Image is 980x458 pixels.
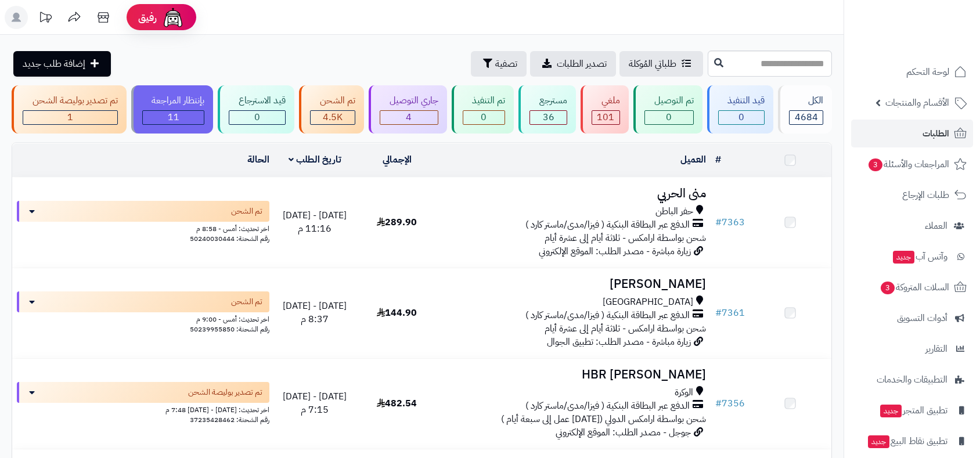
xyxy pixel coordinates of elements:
span: الوكرة [675,386,693,399]
span: 4.5K [323,110,343,124]
a: التطبيقات والخدمات [851,366,973,394]
a: تصدير الطلبات [530,51,616,77]
a: قيد التنفيذ 0 [705,85,776,134]
a: تم تصدير بوليصة الشحن 1 [9,85,129,134]
a: المراجعات والأسئلة3 [851,150,973,178]
span: الطلبات [923,125,949,142]
div: اخر تحديث: أمس - 9:00 م [17,312,269,324]
span: [DATE] - [DATE] 8:37 م [283,299,347,326]
div: قيد التنفيذ [718,94,765,107]
a: الإجمالي [383,153,412,167]
span: 482.54 [377,396,417,410]
span: حفر الباطن [655,205,693,218]
span: # [715,396,722,410]
span: لوحة التحكم [906,64,949,80]
a: #7363 [715,215,745,229]
a: الحالة [247,153,269,167]
span: رقم الشحنة: 37235428462 [190,414,269,425]
span: 0 [738,110,744,124]
span: جوجل - مصدر الطلب: الموقع الإلكتروني [556,425,691,439]
a: الكل4684 [776,85,834,134]
span: 3 [869,158,882,171]
a: ملغي 101 [578,85,631,134]
span: 4684 [795,110,818,124]
span: إضافة طلب جديد [23,57,85,71]
span: زيارة مباشرة - مصدر الطلب: الموقع الإلكتروني [539,244,691,258]
span: أدوات التسويق [897,310,947,326]
img: ai-face.png [161,6,185,29]
h3: [PERSON_NAME] [442,277,706,291]
span: 0 [666,110,672,124]
a: أدوات التسويق [851,304,973,332]
span: تطبيق المتجر [879,402,947,419]
div: 36 [530,111,567,124]
span: جديد [880,405,902,417]
span: التقارير [925,341,947,357]
span: 36 [543,110,554,124]
a: تاريخ الطلب [289,153,341,167]
span: زيارة مباشرة - مصدر الطلب: تطبيق الجوال [547,335,691,349]
a: الطلبات [851,120,973,147]
h3: منى الحربي [442,187,706,200]
a: تم الشحن 4.5K [297,85,366,134]
span: [DATE] - [DATE] 7:15 م [283,390,347,417]
span: 0 [254,110,260,124]
div: اخر تحديث: أمس - 8:58 م [17,222,269,234]
div: 11 [143,111,204,124]
span: 144.90 [377,306,417,320]
div: ملغي [592,94,620,107]
div: الكل [789,94,823,107]
span: وآتس آب [892,248,947,265]
span: الدفع عبر البطاقة البنكية ( فيزا/مدى/ماستر كارد ) [525,399,690,413]
img: logo-2.png [901,30,969,54]
div: مسترجع [529,94,567,107]
div: اخر تحديث: [DATE] - [DATE] 7:48 م [17,403,269,415]
span: السلات المتروكة [880,279,949,295]
span: جديد [868,435,889,448]
span: # [715,306,722,320]
span: طلباتي المُوكلة [629,57,676,71]
a: # [715,153,721,167]
span: تم الشحن [231,205,262,217]
span: [DATE] - [DATE] 11:16 م [283,208,347,236]
span: طلبات الإرجاع [902,187,949,203]
span: جديد [893,251,914,264]
div: 0 [463,111,505,124]
div: تم التوصيل [644,94,694,107]
span: الدفع عبر البطاقة البنكية ( فيزا/مدى/ماستر كارد ) [525,218,690,232]
a: تحديثات المنصة [31,6,60,32]
span: 3 [881,282,895,294]
div: تم تصدير بوليصة الشحن [23,94,118,107]
a: قيد الاسترجاع 0 [215,85,297,134]
span: 1 [67,110,73,124]
span: شحن بواسطة ارامكس الدولي ([DATE] عمل إلى سبعة أيام ) [501,412,706,426]
span: رقم الشحنة: 50240030444 [190,233,269,244]
span: 101 [597,110,614,124]
span: 0 [481,110,487,124]
a: بإنتظار المراجعة 11 [129,85,216,134]
a: #7361 [715,306,745,320]
div: 4 [380,111,438,124]
span: تطبيق نقاط البيع [867,433,947,449]
div: تم الشحن [310,94,355,107]
a: تطبيق نقاط البيعجديد [851,427,973,455]
span: [GEOGRAPHIC_DATA] [603,295,693,309]
div: قيد الاسترجاع [229,94,286,107]
a: إضافة طلب جديد [13,51,111,77]
div: 0 [229,111,285,124]
span: الدفع عبر البطاقة البنكية ( فيزا/مدى/ماستر كارد ) [525,309,690,322]
span: # [715,215,722,229]
a: العملاء [851,212,973,240]
a: #7356 [715,396,745,410]
div: 1 [23,111,117,124]
a: السلات المتروكة3 [851,273,973,301]
button: تصفية [471,51,527,77]
div: تم التنفيذ [463,94,506,107]
span: رقم الشحنة: 50239955850 [190,324,269,334]
a: جاري التوصيل 4 [366,85,449,134]
a: طلباتي المُوكلة [619,51,703,77]
span: تصفية [495,57,517,71]
a: طلبات الإرجاع [851,181,973,209]
span: المراجعات والأسئلة [867,156,949,172]
span: تم تصدير بوليصة الشحن [188,387,262,398]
